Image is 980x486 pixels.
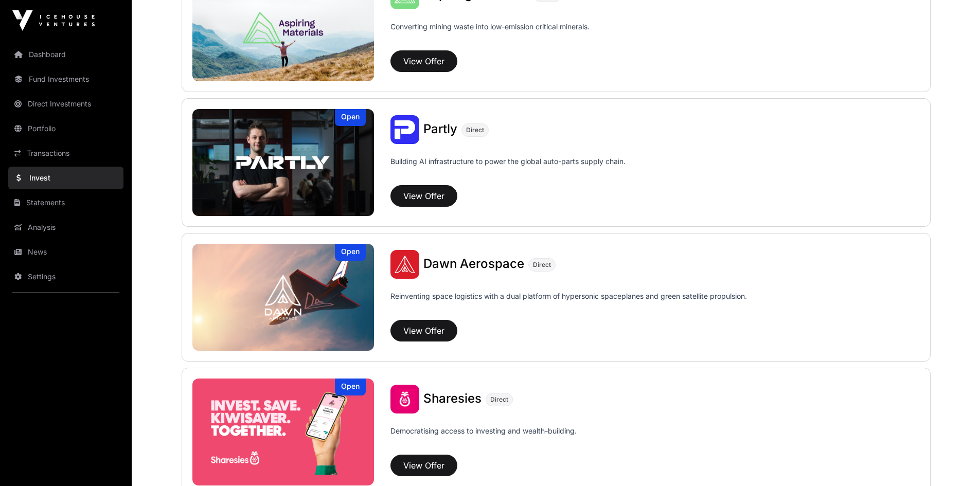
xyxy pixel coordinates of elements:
[192,244,375,351] img: Dawn Aerospace
[533,261,551,269] span: Direct
[390,291,747,316] p: Reinventing space logistics with a dual platform of hypersonic spaceplanes and green satellite pr...
[8,265,123,288] a: Settings
[192,379,375,485] img: Sharesies
[335,379,366,395] div: Open
[390,185,457,207] button: View Offer
[390,156,626,181] p: Building AI infrastructure to power the global auto-parts supply chain.
[8,93,123,115] a: Direct Investments
[466,126,484,134] span: Direct
[8,68,123,91] a: Fund Investments
[390,426,577,451] p: Democratising access to investing and wealth-building.
[423,256,524,271] span: Dawn Aerospace
[390,50,457,72] button: View Offer
[8,167,123,189] a: Invest
[192,109,375,216] img: Partly
[390,320,457,341] button: View Offer
[423,258,524,271] a: Dawn Aerospace
[423,391,482,406] span: Sharesies
[423,392,482,406] a: Sharesies
[8,241,123,263] a: News
[335,109,366,126] div: Open
[423,123,457,136] a: Partly
[8,117,123,140] a: Portfolio
[8,43,123,66] a: Dashboard
[390,115,419,144] img: Partly
[390,455,457,476] button: View Offer
[8,216,123,239] a: Analysis
[8,191,123,214] a: Statements
[490,395,508,404] span: Direct
[192,244,375,351] a: Dawn AerospaceOpen
[390,250,419,279] img: Dawn Aerospace
[12,10,95,31] img: Icehouse Ventures Logo
[390,385,419,413] img: Sharesies
[390,22,590,46] p: Converting mining waste into low-emission critical minerals.
[8,142,123,165] a: Transactions
[335,244,366,261] div: Open
[192,379,375,485] a: SharesiesOpen
[423,121,457,136] span: Partly
[929,437,980,486] iframe: Chat Widget
[192,109,375,216] a: PartlyOpen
